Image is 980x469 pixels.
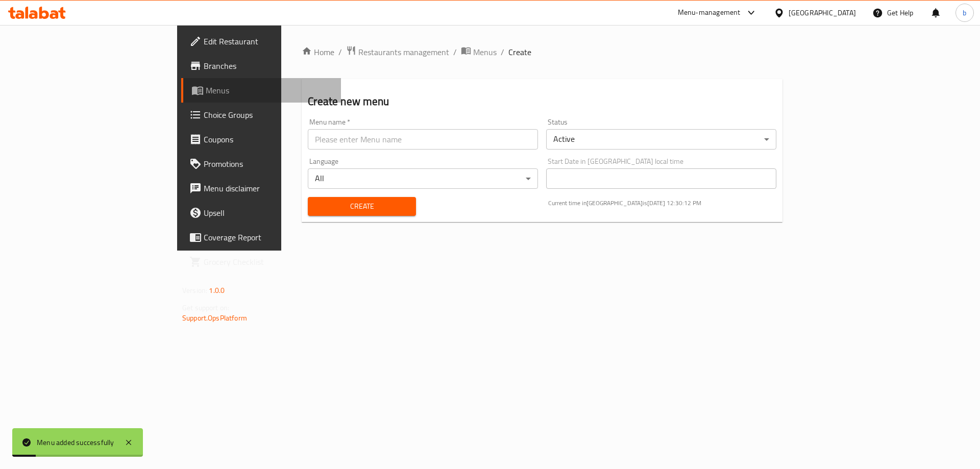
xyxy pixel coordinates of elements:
div: Menu-management [678,7,741,19]
a: Menu disclaimer [181,176,341,201]
div: All [308,168,538,189]
span: Create [508,46,531,58]
button: Create [308,197,415,216]
span: Coverage Report [204,231,333,243]
a: Support.OpsPlatform [182,311,247,325]
span: Create [316,200,407,213]
span: Branches [204,60,333,72]
span: Grocery Checklist [204,256,333,268]
a: Coverage Report [181,225,341,250]
a: Menus [461,45,497,59]
a: Restaurants management [346,45,449,59]
a: Edit Restaurant [181,29,341,54]
a: Upsell [181,201,341,225]
div: Menu added successfully [37,437,114,448]
span: Edit Restaurant [204,35,333,47]
a: Menus [181,78,341,103]
div: Active [546,129,776,150]
span: Menus [206,84,333,96]
p: Current time in [GEOGRAPHIC_DATA] is [DATE] 12:30:12 PM [548,199,776,208]
div: [GEOGRAPHIC_DATA] [789,7,856,18]
span: 1.0.0 [209,284,225,297]
span: b [963,7,966,18]
h2: Create new menu [308,94,776,109]
nav: breadcrumb [302,45,782,59]
span: Upsell [204,207,333,219]
li: / [453,46,457,58]
a: Branches [181,54,341,78]
span: Promotions [204,158,333,170]
a: Coupons [181,127,341,152]
span: Coupons [204,133,333,145]
input: Please enter Menu name [308,129,538,150]
span: Choice Groups [204,109,333,121]
a: Choice Groups [181,103,341,127]
span: Restaurants management [358,46,449,58]
a: Grocery Checklist [181,250,341,274]
span: Version: [182,284,207,297]
span: Get support on: [182,301,229,314]
span: Menus [473,46,497,58]
a: Promotions [181,152,341,176]
span: Menu disclaimer [204,182,333,194]
li: / [501,46,504,58]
